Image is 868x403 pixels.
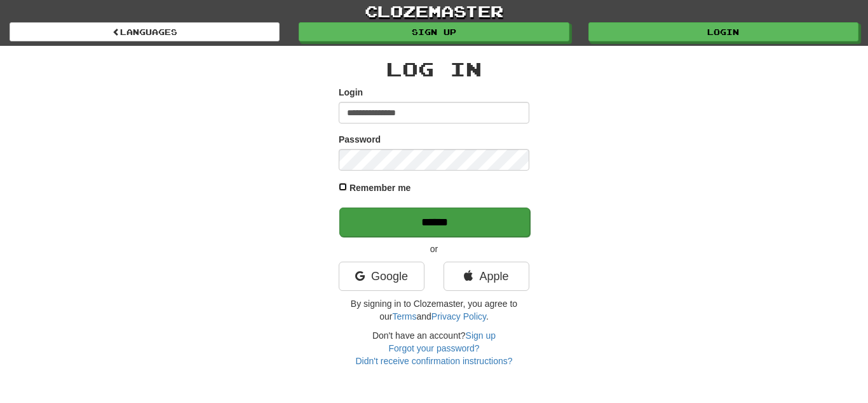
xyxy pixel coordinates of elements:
[588,22,858,41] a: Login
[339,86,363,99] label: Login
[339,329,529,367] div: Don't have an account?
[339,297,529,323] p: By signing in to Clozemaster, you agree to our and .
[339,133,381,146] label: Password
[10,22,280,41] a: Languages
[339,262,424,291] a: Google
[349,181,411,194] label: Remember me
[392,311,416,322] a: Terms
[466,330,496,341] a: Sign up
[444,262,529,291] a: Apple
[339,243,529,255] p: or
[355,356,512,366] a: Didn't receive confirmation instructions?
[339,59,529,80] h2: Log In
[299,22,569,41] a: Sign up
[388,343,479,353] a: Forgot your password?
[431,311,486,322] a: Privacy Policy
